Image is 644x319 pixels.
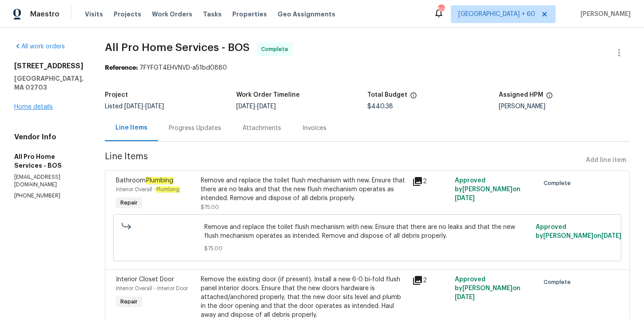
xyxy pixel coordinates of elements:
span: Complete [261,45,292,54]
span: [DATE] [236,103,255,110]
span: [DATE] [124,103,143,110]
div: 2 [412,176,449,187]
div: Remove and replace the toilet flush mechanism with new. Ensure that there are no leaks and that t... [201,176,407,203]
em: Plumbing [156,186,180,193]
div: 2 [412,275,449,286]
span: Maestro [30,10,60,19]
span: - [236,103,276,110]
em: Plumbing [146,177,174,184]
span: Approved by [PERSON_NAME] on [455,177,521,201]
span: [DATE] [601,233,621,239]
p: [PHONE_NUMBER] [14,192,83,200]
div: 7FYFGT4EHVNVD-a51bd0880 [105,63,630,72]
span: Repair [117,198,141,207]
span: Geo Assignments [278,10,335,19]
span: Line Items [105,152,582,169]
span: Visits [85,10,103,19]
span: The hpm assigned to this work order. [546,92,553,103]
h2: [STREET_ADDRESS] [14,62,83,71]
span: Properties [232,10,267,19]
span: The total cost of line items that have been proposed by Opendoor. This sum includes line items th... [410,92,417,103]
span: Bathroom [116,177,174,184]
div: Attachments [242,124,281,133]
h5: Project [105,92,128,98]
span: Complete [544,179,574,188]
h5: [GEOGRAPHIC_DATA], MA 02703 [14,74,83,92]
div: Progress Updates [169,124,221,133]
b: Reference: [105,65,138,71]
span: Approved by [PERSON_NAME] on [455,276,521,300]
h5: Work Order Timeline [236,92,300,98]
span: - [124,103,164,110]
span: Interior Overall - [116,187,180,192]
span: $440.38 [367,103,393,110]
span: [GEOGRAPHIC_DATA] + 60 [458,10,535,19]
span: $75.00 [204,244,530,253]
div: [PERSON_NAME] [499,103,630,110]
h5: Total Budget [367,92,407,98]
span: [DATE] [257,103,276,110]
span: [DATE] [455,294,475,300]
span: Interior Closet Door [116,276,174,283]
p: [EMAIL_ADDRESS][DOMAIN_NAME] [14,173,83,189]
div: Line Items [115,123,147,132]
span: Work Orders [152,10,192,19]
span: [DATE] [145,103,164,110]
a: All work orders [14,43,65,50]
h5: Assigned HPM [499,92,543,98]
span: Tasks [203,11,222,17]
span: Listed [105,103,164,110]
h5: All Pro Home Services - BOS [14,152,83,170]
span: Complete [544,278,574,287]
a: Home details [14,104,53,110]
span: [DATE] [455,195,475,201]
span: Interior Overall - Interior Door [116,286,188,291]
span: Remove and replace the toilet flush mechanism with new. Ensure that there are no leaks and that t... [204,223,530,240]
span: $75.00 [201,205,219,210]
div: Invoices [302,124,326,133]
span: Projects [114,10,141,19]
span: Approved by [PERSON_NAME] on [536,224,621,239]
h4: Vendor Info [14,133,83,142]
span: [PERSON_NAME] [577,10,631,19]
span: All Pro Home Services - BOS [105,42,250,53]
div: 506 [438,5,444,14]
span: Repair [117,297,141,306]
